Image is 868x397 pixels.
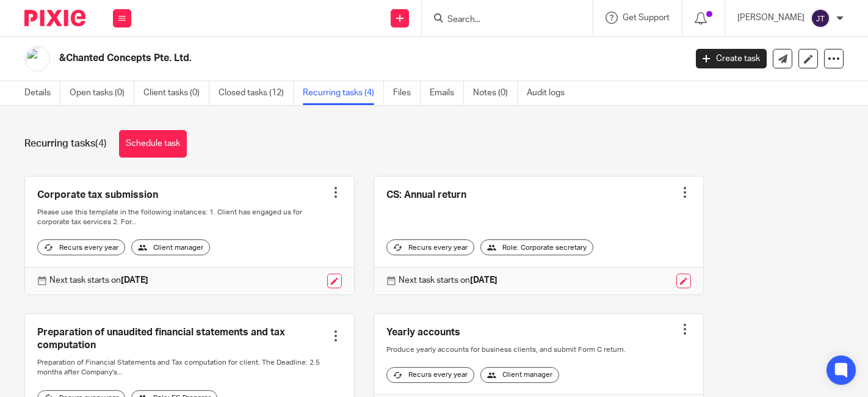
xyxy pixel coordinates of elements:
[527,81,574,105] a: Audit logs
[37,239,125,255] div: Recurs every year
[696,49,767,68] a: Create task
[386,367,474,383] div: Recurs every year
[737,12,805,24] p: [PERSON_NAME]
[430,81,464,105] a: Emails
[24,10,85,26] img: Pixie
[24,137,107,150] h1: Recurring tasks
[95,139,107,148] span: (4)
[121,276,148,285] strong: [DATE]
[24,46,50,71] img: svg%3E
[623,13,670,22] span: Get Support
[473,81,518,105] a: Notes (0)
[70,81,134,105] a: Open tasks (0)
[480,239,593,255] div: Role: Corporate secretary
[24,81,60,105] a: Details
[386,239,474,255] div: Recurs every year
[480,367,559,383] div: Client manager
[446,15,556,26] input: Search
[399,274,497,286] p: Next task starts on
[393,81,421,105] a: Files
[131,239,210,255] div: Client manager
[303,81,384,105] a: Recurring tasks (4)
[119,130,187,158] a: Schedule task
[470,276,497,285] strong: [DATE]
[49,274,148,286] p: Next task starts on
[811,9,830,28] img: svg%3E
[219,81,294,105] a: Closed tasks (12)
[143,81,209,105] a: Client tasks (0)
[59,52,554,65] h2: &Chanted Concepts Pte. Ltd.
